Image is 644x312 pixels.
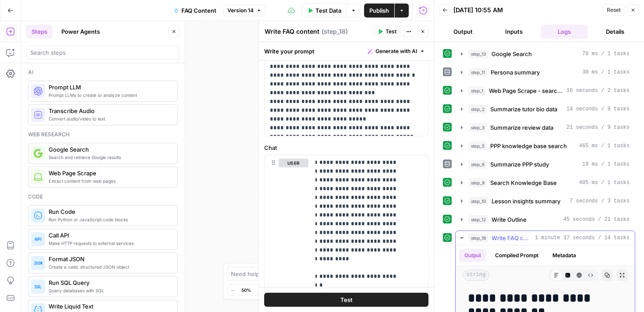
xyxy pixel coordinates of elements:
[322,27,348,36] span: ( step_18 )
[491,68,540,77] span: Persona summary
[49,207,170,216] span: Run Code
[264,143,428,152] label: Chat
[582,160,630,168] span: 19 ms / 1 tasks
[566,124,630,131] span: 21 seconds / 9 tasks
[49,154,170,161] span: Search and retrieve Google results
[49,231,170,240] span: Call API
[279,159,308,167] button: user
[489,86,563,95] span: Web Page Scrape - search page
[469,105,487,113] span: step_2
[547,249,581,262] button: Metadata
[302,4,347,18] button: Test Data
[490,105,557,113] span: Summarize tutor bio data
[49,263,170,270] span: Create a valid, structured JSON object
[469,215,488,224] span: step_12
[49,115,170,122] span: Convert audio/video to text
[469,160,487,169] span: step_6
[439,25,487,39] button: Output
[490,160,549,169] span: Summarize PPP study
[469,50,488,58] span: step_13
[469,86,485,95] span: step_1
[223,5,265,16] button: Version 14
[603,4,625,16] button: Reset
[364,4,394,18] button: Publish
[364,46,428,57] button: Generate with AI
[456,121,635,135] button: 21 seconds / 9 tasks
[28,131,178,138] div: Web research
[456,139,635,153] button: 465 ms / 1 tasks
[456,47,635,61] button: 70 ms / 1 tasks
[456,65,635,79] button: 30 ms / 1 tasks
[181,6,216,15] span: FAQ Content
[490,178,557,187] span: Search Knowledge Base
[49,278,170,287] span: Run SQL Query
[456,84,635,98] button: 16 seconds / 2 tasks
[259,42,434,60] div: Write your prompt
[49,255,170,263] span: Format JSON
[582,50,630,58] span: 70 ms / 1 tasks
[492,50,532,58] span: Google Search
[26,25,53,39] button: Steps
[264,293,428,307] button: Test
[315,6,341,15] span: Test Data
[563,216,630,223] span: 45 seconds / 21 tasks
[49,302,170,311] span: Write Liquid Text
[28,68,178,76] div: Ai
[456,157,635,171] button: 19 ms / 1 tasks
[456,176,635,190] button: 405 ms / 1 tasks
[469,68,487,77] span: step_11
[241,287,251,294] span: 50%
[28,193,178,201] div: Code
[265,27,319,36] textarea: Write FAQ content
[535,234,630,242] span: 1 minute 37 seconds / 14 tasks
[49,92,170,99] span: Prompt LLMs to create or analyze content
[49,169,170,177] span: Web Page Scrape
[492,234,531,242] span: Write FAQ content
[49,216,170,223] span: Run Python or JavaScript code blocks
[463,269,489,281] span: string
[456,213,635,227] button: 45 seconds / 21 tasks
[456,194,635,208] button: 7 seconds / 3 tasks
[49,83,170,92] span: Prompt LLM
[49,106,170,115] span: Transcribe Audio
[340,295,353,304] span: Test
[374,26,400,37] button: Test
[579,142,630,150] span: 465 ms / 1 tasks
[469,123,487,132] span: step_3
[490,142,567,150] span: PPP knowledge base search
[566,87,630,95] span: 16 seconds / 2 tasks
[469,178,487,187] span: step_9
[591,25,639,39] button: Details
[582,68,630,76] span: 30 ms / 1 tasks
[30,48,176,57] input: Search steps
[386,28,396,35] span: Test
[607,6,621,14] span: Reset
[469,142,487,150] span: step_5
[490,249,544,262] button: Compiled Prompt
[456,231,635,245] button: 1 minute 37 seconds / 14 tasks
[56,25,105,39] button: Power Agents
[227,7,254,14] span: Version 14
[369,6,389,15] span: Publish
[49,145,170,154] span: Google Search
[490,123,553,132] span: Summarize review data
[375,47,417,55] span: Generate with AI
[49,240,170,247] span: Make HTTP requests to external services
[49,287,170,294] span: Query databases with SQL
[541,25,588,39] button: Logs
[566,105,630,113] span: 14 seconds / 9 tasks
[492,197,560,206] span: Lesson insights summary
[492,215,527,224] span: Write Outline
[168,4,222,18] button: FAQ Content
[469,197,488,206] span: step_10
[579,179,630,187] span: 405 ms / 1 tasks
[490,25,538,39] button: Inputs
[469,234,488,242] span: step_18
[456,102,635,116] button: 14 seconds / 9 tasks
[459,249,486,262] button: Output
[570,197,630,205] span: 7 seconds / 3 tasks
[49,177,170,184] span: Extract content from web pages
